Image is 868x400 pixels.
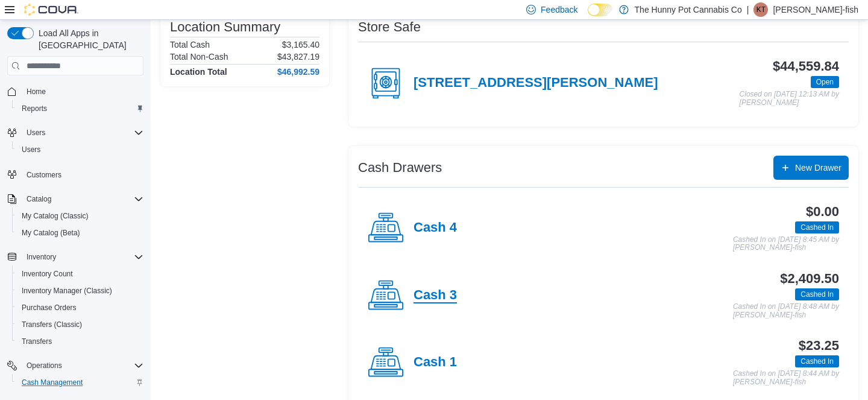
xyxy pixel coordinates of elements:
span: Inventory Count [22,269,73,279]
p: Cashed In on [DATE] 8:48 AM by [PERSON_NAME]-fish [733,303,839,319]
span: Inventory [22,250,143,264]
a: Transfers [17,334,57,349]
span: Customers [27,170,61,180]
h6: Total Non-Cash [170,52,228,62]
button: Inventory [2,249,148,265]
a: Inventory Manager (Classic) [17,284,117,298]
span: Open [816,77,834,87]
h4: [STREET_ADDRESS][PERSON_NAME] [414,75,658,91]
a: Customers [22,168,66,182]
button: Operations [2,357,148,374]
a: Home [22,84,51,99]
h3: $23.25 [799,338,839,353]
span: Cashed In [795,355,839,367]
span: Transfers (Classic) [17,317,143,332]
button: Customers [2,165,148,183]
h3: Store Safe [358,20,421,34]
span: Operations [27,361,62,370]
span: Inventory Manager (Classic) [22,286,112,296]
span: Home [27,87,46,97]
button: Catalog [22,192,56,206]
span: My Catalog (Classic) [17,209,143,223]
span: KT [756,2,766,17]
span: Purchase Orders [17,300,143,315]
a: My Catalog (Beta) [17,226,85,240]
span: Transfers (Classic) [22,320,82,329]
h4: Cash 3 [414,288,457,303]
span: Reports [17,101,143,116]
p: [PERSON_NAME]-fish [773,2,858,17]
button: My Catalog (Beta) [12,224,148,241]
span: My Catalog (Beta) [17,226,143,240]
h3: $2,409.50 [780,271,839,286]
p: Cashed In on [DATE] 8:45 AM by [PERSON_NAME]-fish [733,236,839,252]
a: Purchase Orders [17,300,81,315]
h4: Cash 1 [414,355,457,370]
button: Reports [12,100,148,117]
a: My Catalog (Classic) [17,209,93,223]
h4: Location Total [170,67,227,77]
span: Feedback [541,4,577,16]
button: Users [22,125,50,140]
span: Catalog [27,194,51,204]
span: Transfers [22,337,52,346]
span: Users [22,125,143,140]
span: Inventory Manager (Classic) [17,284,143,298]
a: Users [17,142,45,157]
span: Catalog [22,192,143,206]
span: Cashed In [795,288,839,300]
button: Users [2,124,148,141]
button: Operations [22,358,67,373]
button: Cash Management [12,374,148,391]
p: $43,827.19 [277,52,319,62]
button: Inventory Manager (Classic) [12,282,148,299]
h3: Location Summary [170,20,280,34]
a: Transfers (Classic) [17,317,87,332]
span: Customers [22,167,143,182]
button: My Catalog (Classic) [12,208,148,224]
button: Transfers (Classic) [12,316,148,333]
h6: Total Cash [170,40,210,49]
span: Cashed In [800,289,834,300]
button: Purchase Orders [12,299,148,316]
p: $3,165.40 [282,40,319,49]
button: New Drawer [773,156,849,180]
span: Reports [22,104,47,113]
span: Users [22,145,40,154]
span: My Catalog (Classic) [22,211,89,221]
p: Cashed In on [DATE] 8:44 AM by [PERSON_NAME]-fish [733,370,839,386]
span: Open [811,76,839,88]
button: Inventory [22,250,61,264]
button: Inventory Count [12,265,148,282]
span: Cashed In [800,356,834,367]
h3: $0.00 [806,205,839,219]
span: Home [22,84,143,99]
span: Cash Management [17,375,143,390]
span: Inventory Count [17,267,143,281]
span: Load All Apps in [GEOGRAPHIC_DATA] [34,27,143,51]
h3: Cash Drawers [358,160,442,175]
span: Users [27,128,45,138]
span: Cashed In [795,221,839,233]
span: Inventory [27,252,56,262]
h3: $44,559.84 [773,59,839,74]
img: Cova [24,4,78,16]
span: Purchase Orders [22,303,77,313]
input: Dark Mode [588,4,613,16]
span: Cashed In [800,222,834,233]
button: Catalog [2,191,148,208]
p: Closed on [DATE] 12:13 AM by [PERSON_NAME] [740,90,839,107]
span: Transfers [17,334,143,349]
h4: Cash 4 [414,220,457,236]
span: Cash Management [22,378,83,387]
a: Inventory Count [17,267,78,281]
h4: $46,992.59 [277,67,319,77]
button: Transfers [12,333,148,350]
button: Home [2,83,148,100]
button: Users [12,141,148,158]
p: | [747,2,749,17]
span: Operations [22,358,143,373]
a: Cash Management [17,375,87,390]
div: Kyla Townsend-fish [753,2,768,17]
